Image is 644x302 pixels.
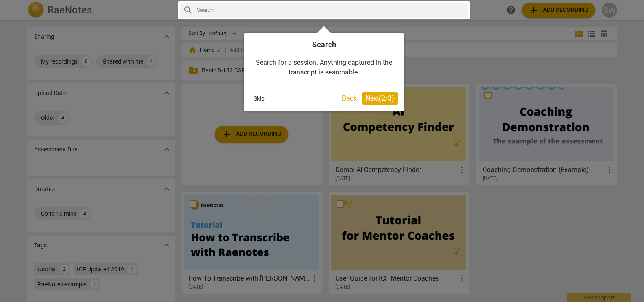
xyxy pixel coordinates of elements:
button: Back [339,92,360,105]
h4: Search [250,39,398,50]
div: Search for a session. Anything captured in the transcript is searchable. [250,50,398,85]
button: Skip [250,92,268,105]
button: Next [362,92,398,105]
span: Next ( 2 / 3 ) [366,94,394,102]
